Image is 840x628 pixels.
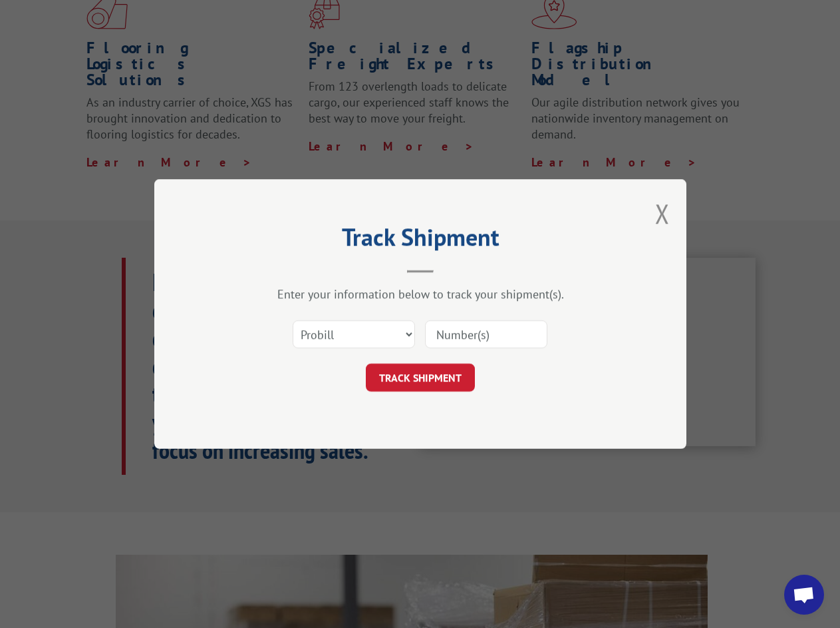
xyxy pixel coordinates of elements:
[425,320,547,348] input: Number(s)
[221,228,620,253] h2: Track Shipment
[221,286,620,302] div: Enter your information below to track your shipment(s).
[784,575,824,615] div: Open chat
[366,364,475,392] button: TRACK SHIPMENT
[655,196,670,231] button: Close modal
